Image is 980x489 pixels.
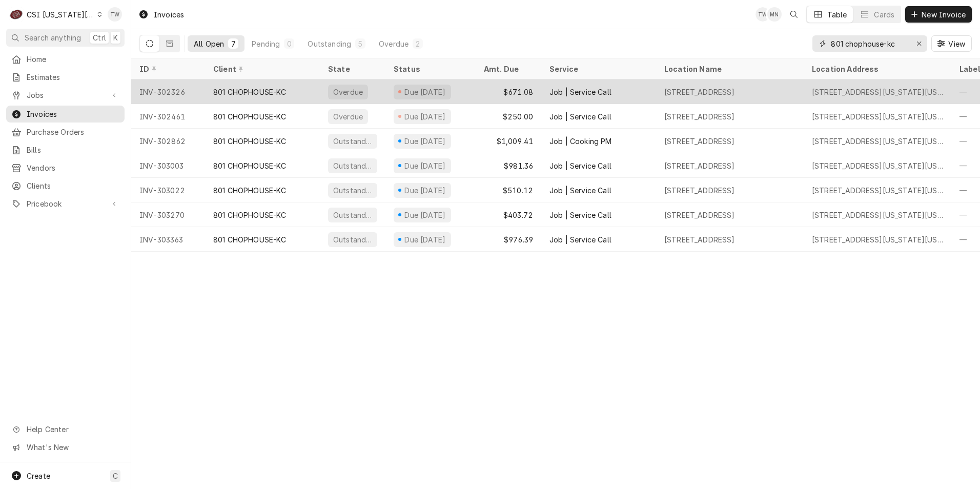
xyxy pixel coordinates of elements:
[6,124,125,140] a: Purchase Orders
[27,442,118,453] span: What's New
[27,9,94,20] div: CSI [US_STATE][GEOGRAPHIC_DATA]
[332,136,373,147] div: Outstanding
[549,111,611,122] div: Job | Service Call
[946,38,967,49] span: View
[131,104,205,129] div: INV-302461
[476,129,541,153] div: $1,009.41
[476,79,541,104] div: $671.08
[403,160,447,171] div: Due [DATE]
[549,234,611,245] div: Job | Service Call
[767,7,782,22] div: MN
[664,87,735,97] div: [STREET_ADDRESS]
[6,421,125,438] a: Go to Help Center
[213,111,287,122] div: 801 CHOPHOUSE-KC
[332,87,364,97] div: Overdue
[549,136,612,147] div: Job | Cooking PM
[27,72,119,83] span: Estimates
[874,9,894,20] div: Cards
[252,38,280,49] div: Pending
[812,87,943,97] div: [STREET_ADDRESS][US_STATE][US_STATE]
[920,9,968,20] span: New Invoice
[549,210,611,220] div: Job | Service Call
[25,32,81,43] span: Search anything
[812,111,943,122] div: [STREET_ADDRESS][US_STATE][US_STATE]
[230,38,236,49] div: 7
[9,7,24,22] div: C
[664,136,735,147] div: [STREET_ADDRESS]
[332,234,373,245] div: Outstanding
[664,111,735,122] div: [STREET_ADDRESS]
[549,185,611,196] div: Job | Service Call
[403,136,447,147] div: Due [DATE]
[831,35,908,52] input: Keyword search
[664,234,735,245] div: [STREET_ADDRESS]
[308,38,351,49] div: Outstanding
[403,111,447,122] div: Due [DATE]
[756,7,770,22] div: TW
[332,111,364,122] div: Overdue
[332,185,373,196] div: Outstanding
[6,141,125,158] a: Bills
[664,160,735,171] div: [STREET_ADDRESS]
[827,9,847,20] div: Table
[812,185,943,196] div: [STREET_ADDRESS][US_STATE][US_STATE]
[27,162,119,173] span: Vendors
[484,64,531,74] div: Amt. Due
[786,6,802,23] button: Open search
[6,87,125,104] a: Go to Jobs
[767,7,782,22] div: Melissa Nehls's Avatar
[108,7,122,22] div: Tori Warrick's Avatar
[476,227,541,252] div: $976.39
[27,109,119,119] span: Invoices
[9,7,24,22] div: CSI Kansas City's Avatar
[664,64,793,74] div: Location Name
[213,64,310,74] div: Client
[931,35,972,52] button: View
[213,234,287,245] div: 801 CHOPHOUSE-KC
[27,180,119,191] span: Clients
[812,160,943,171] div: [STREET_ADDRESS][US_STATE][US_STATE]
[379,38,409,49] div: Overdue
[403,185,447,196] div: Due [DATE]
[108,7,122,22] div: TW
[213,136,287,147] div: 801 CHOPHOUSE-KC
[549,87,611,97] div: Job | Service Call
[131,79,205,104] div: INV-302326
[286,38,292,49] div: 0
[27,127,119,137] span: Purchase Orders
[131,153,205,178] div: INV-303003
[93,32,106,43] span: Ctrl
[549,160,611,171] div: Job | Service Call
[403,210,447,220] div: Due [DATE]
[131,129,205,153] div: INV-302862
[6,177,125,194] a: Clients
[812,234,943,245] div: [STREET_ADDRESS][US_STATE][US_STATE]
[664,185,735,196] div: [STREET_ADDRESS]
[113,32,118,43] span: K
[131,227,205,252] div: INV-303363
[394,64,465,74] div: Status
[357,38,363,49] div: 5
[213,210,287,220] div: 801 CHOPHOUSE-KC
[113,471,118,481] span: C
[213,160,287,171] div: 801 CHOPHOUSE-KC
[415,38,421,49] div: 2
[6,29,125,47] button: Search anythingCtrlK
[6,439,125,456] a: Go to What's New
[213,87,287,97] div: 801 CHOPHOUSE-KC
[911,35,927,52] button: Erase input
[6,51,125,68] a: Home
[6,195,125,212] a: Go to Pricebook
[905,6,972,23] button: New Invoice
[476,104,541,129] div: $250.00
[194,38,224,49] div: All Open
[403,234,447,245] div: Due [DATE]
[27,198,104,209] span: Pricebook
[812,136,943,147] div: [STREET_ADDRESS][US_STATE][US_STATE]
[328,64,377,74] div: State
[812,64,941,74] div: Location Address
[476,178,541,202] div: $510.12
[27,90,104,100] span: Jobs
[27,424,118,435] span: Help Center
[6,69,125,86] a: Estimates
